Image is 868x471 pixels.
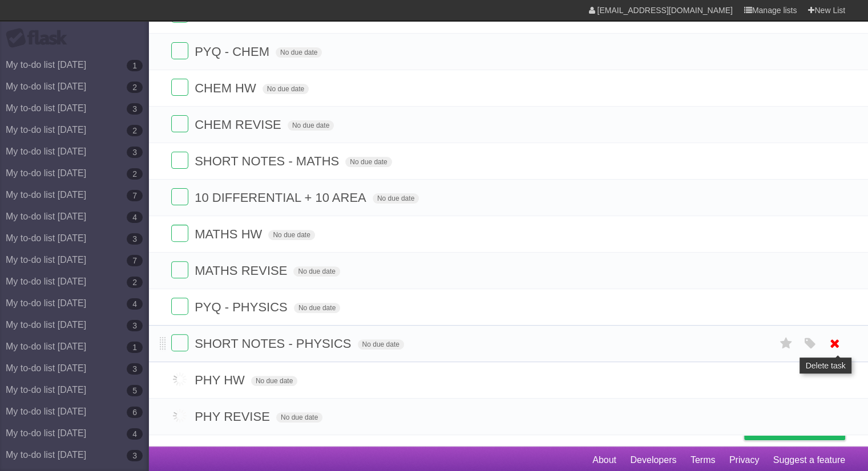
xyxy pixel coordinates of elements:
a: Developers [630,449,676,471]
span: 10 DIFFERENTIAL + 10 AREA [195,190,369,205]
label: Done [171,115,188,132]
b: 3 [127,103,143,115]
b: 4 [127,298,143,310]
a: Terms [691,449,716,471]
span: No due date [276,47,322,58]
label: Done [171,79,188,96]
b: 2 [127,82,143,93]
a: Suggest a feature [773,449,845,471]
label: Done [171,42,188,59]
b: 3 [127,363,143,375]
div: Flask [6,28,74,48]
b: 3 [127,320,143,331]
span: No due date [251,376,297,386]
span: MATHS REVISE [195,263,290,278]
span: No due date [293,266,340,277]
b: 7 [127,255,143,266]
b: 3 [127,147,143,158]
b: 1 [127,60,143,71]
b: 2 [127,277,143,288]
b: 2 [127,125,143,136]
a: Privacy [729,449,759,471]
label: Done [171,371,188,388]
span: PHY HW [195,373,248,387]
label: Star task [776,334,797,353]
b: 4 [127,212,143,223]
span: No due date [268,230,314,240]
b: 1 [127,342,143,353]
label: Done [171,225,188,242]
span: No due date [345,157,391,167]
b: 2 [127,168,143,180]
label: Done [171,261,188,278]
label: Done [171,152,188,169]
label: Done [171,188,188,205]
span: SHORT NOTES - MATHS [195,154,342,168]
span: PYQ - PHYSICS [195,300,290,314]
span: No due date [288,120,334,131]
b: 5 [127,385,143,396]
span: PHY REVISE [195,409,273,424]
span: No due date [294,303,340,313]
b: 3 [127,233,143,245]
span: MATHS HW [195,227,265,241]
label: Done [171,298,188,315]
span: CHEM REVISE [195,117,284,132]
b: 4 [127,428,143,440]
b: 6 [127,407,143,418]
span: No due date [358,339,404,350]
span: No due date [263,84,309,94]
span: PYQ - CHEM [195,44,272,59]
span: SHORT NOTES - PHYSICS [195,336,354,351]
span: No due date [373,193,419,204]
a: About [592,449,616,471]
label: Done [171,334,188,351]
span: No due date [276,412,322,423]
label: Done [171,407,188,424]
span: Buy me a coffee [768,420,839,440]
span: CHEM HW [195,81,259,95]
b: 7 [127,190,143,201]
b: 3 [127,450,143,461]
